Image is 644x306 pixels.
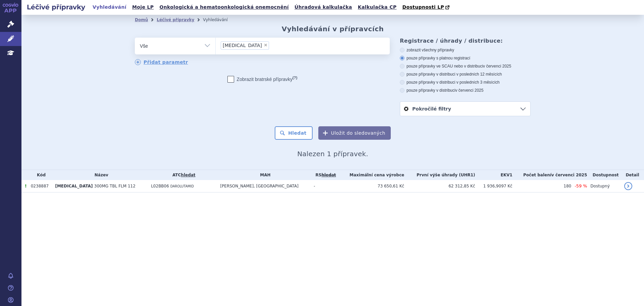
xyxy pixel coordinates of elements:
a: Domů [135,17,148,22]
button: Uložit do sledovaných [318,126,391,140]
a: Moje LP [130,3,156,12]
span: [MEDICAL_DATA] [223,43,262,48]
th: Počet balení [513,170,587,180]
a: Dostupnosti LP [400,3,453,12]
a: Kalkulačka CP [356,3,399,12]
h2: Léčivé přípravky [21,2,91,12]
span: L02BB06 [151,184,169,188]
li: Vyhledávání [203,15,236,25]
span: v červenci 2025 [455,88,483,93]
a: hledat [181,173,195,177]
td: 73 650,61 Kč [338,180,404,192]
label: zobrazit všechny přípravky [400,47,531,53]
abbr: (?) [292,76,297,80]
label: pouze přípravky v distribuci v posledních 3 měsících [400,80,531,85]
td: Dostupný [587,180,621,192]
span: × [264,43,268,47]
span: v červenci 2025 [551,173,587,177]
a: detail [624,182,632,190]
a: Pokročilé filtry [400,102,530,116]
span: DAROLUTAMID [170,184,194,188]
span: -59 % [575,183,587,188]
th: Kód [28,170,52,180]
label: Zobrazit bratrské přípravky [227,76,298,83]
td: [PERSON_NAME], [GEOGRAPHIC_DATA] [217,180,310,192]
a: Přidat parametr [135,59,188,65]
h2: Vyhledávání v přípravcích [282,25,384,33]
label: pouze přípravky v distribuci v posledních 12 měsících [400,72,531,77]
td: 180 [513,180,571,192]
label: pouze přípravky v distribuci [400,88,531,93]
a: Vyhledávání [91,3,128,12]
th: Název [52,170,148,180]
span: [MEDICAL_DATA] [55,184,93,188]
td: - [310,180,337,192]
th: ATC [148,170,217,180]
h3: Registrace / úhrady / distribuce: [400,38,531,44]
th: RS [310,170,337,180]
span: Tento přípravek má více úhrad. [25,184,26,188]
button: Hledat [275,126,313,140]
td: 1 936,9097 Kč [475,180,513,192]
th: MAH [217,170,310,180]
th: Detail [621,170,644,180]
span: Dostupnosti LP [402,4,444,10]
a: Úhradová kalkulačka [292,3,354,12]
a: Léčivé přípravky [157,17,194,22]
span: v červenci 2025 [483,64,511,69]
span: 300MG TBL FLM 112 [94,184,136,188]
th: Dostupnost [587,170,621,180]
del: hledat [321,173,336,177]
td: 62 312,85 Kč [404,180,475,192]
td: 0238887 [28,180,52,192]
label: pouze přípravky s platnou registrací [400,55,531,61]
label: pouze přípravky ve SCAU nebo v distribuci [400,63,531,69]
a: vyhledávání neobsahuje žádnou platnou referenční skupinu [321,173,336,177]
a: Onkologická a hematoonkologická onemocnění [157,3,291,12]
span: Nalezen 1 přípravek. [297,150,368,158]
input: [MEDICAL_DATA] [271,41,275,49]
th: EKV1 [475,170,513,180]
th: První výše úhrady (UHR1) [404,170,475,180]
th: Maximální cena výrobce [338,170,404,180]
